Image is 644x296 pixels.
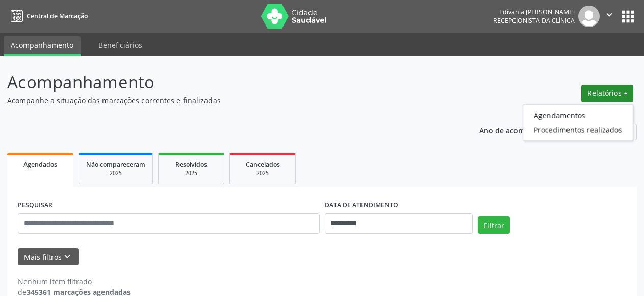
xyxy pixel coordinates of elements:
a: Procedimentos realizados [523,122,633,137]
button: Relatórios [581,85,633,102]
ul: Relatórios [523,104,633,141]
button: apps [619,8,637,26]
p: Acompanhamento [7,69,448,95]
span: Cancelados [246,160,280,169]
p: Ano de acompanhamento [479,124,570,136]
span: Não compareceram [86,160,145,169]
div: 2025 [86,169,145,177]
label: DATA DE ATENDIMENTO [325,198,398,213]
div: Edivania [PERSON_NAME] [493,8,575,16]
p: Acompanhe a situação das marcações correntes e finalizadas [7,95,448,106]
button: Mais filtroskeyboard_arrow_down [18,248,79,266]
a: Agendamentos [523,108,633,122]
img: img [578,6,600,27]
span: Central de Marcação [27,12,88,20]
span: Resolvidos [175,160,207,169]
i: keyboard_arrow_down [62,251,73,262]
span: Recepcionista da clínica [493,16,575,25]
div: 2025 [166,169,217,177]
button: Filtrar [478,216,510,234]
a: Central de Marcação [7,8,88,24]
label: PESQUISAR [18,198,53,213]
span: Agendados [23,160,57,169]
button:  [600,6,619,27]
a: Beneficiários [91,36,149,54]
div: 2025 [237,169,288,177]
i:  [604,9,615,20]
div: Nenhum item filtrado [18,276,131,287]
a: Acompanhamento [4,36,81,56]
